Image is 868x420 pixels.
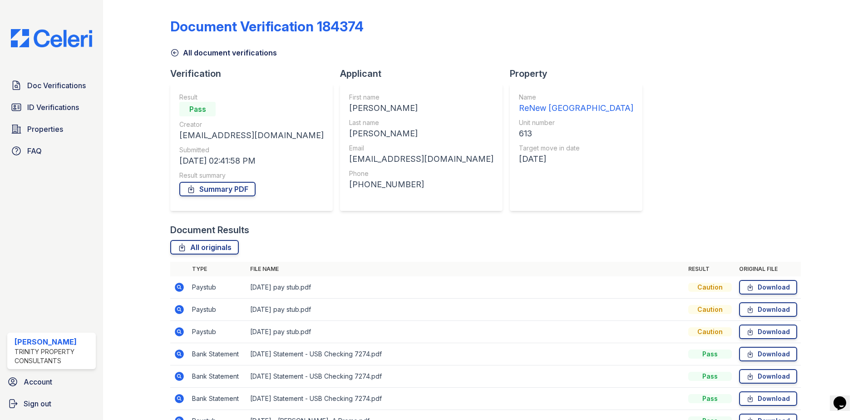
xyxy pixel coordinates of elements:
img: CE_Logo_Blue-a8612792a0a2168367f1c8372b55b34899dd931a85d93a1a3d3e32e68fde9ad4.png [4,29,99,47]
div: [EMAIL_ADDRESS][DOMAIN_NAME] [349,153,493,165]
span: FAQ [27,145,42,156]
td: [DATE] Statement - USB Checking 7274.pdf [247,365,685,388]
a: ID Verifications [7,98,96,116]
a: Download [739,302,797,317]
div: Pass [688,372,732,381]
a: Download [739,325,797,339]
a: Account [4,373,99,391]
th: Original file [735,262,801,276]
div: Name [519,93,633,102]
td: [DATE] Statement - USB Checking 7274.pdf [247,343,685,365]
a: FAQ [7,142,96,160]
span: ID Verifications [27,102,79,113]
span: Properties [27,124,63,135]
td: [DATE] pay stub.pdf [247,299,685,321]
a: Download [739,369,797,384]
div: Pass [688,394,732,403]
div: Pass [688,350,732,359]
div: [PERSON_NAME] [15,336,92,347]
iframe: chat widget [830,384,859,411]
td: Bank Statement [188,388,247,410]
div: Verification [170,67,340,80]
div: Caution [688,327,732,336]
a: Download [739,347,797,361]
a: Doc Verifications [7,76,96,95]
div: Pass [179,102,216,116]
span: Account [24,376,52,387]
span: Doc Verifications [27,80,86,91]
div: Phone [349,169,493,178]
div: Result [179,93,324,102]
div: Caution [688,305,732,314]
div: Submitted [179,145,324,155]
a: All originals [170,240,239,255]
td: Bank Statement [188,343,247,365]
th: Result [685,262,735,276]
th: File name [247,262,685,276]
a: Sign out [4,395,99,413]
div: Last name [349,118,493,127]
td: [DATE] pay stub.pdf [247,321,685,343]
a: All document verifications [170,47,277,58]
td: [DATE] pay stub.pdf [247,276,685,299]
a: Download [739,280,797,295]
div: [PERSON_NAME] [349,127,493,140]
span: Sign out [24,398,51,409]
td: [DATE] Statement - USB Checking 7274.pdf [247,388,685,410]
div: Document Results [170,224,249,236]
div: Applicant [340,67,510,80]
div: Trinity Property Consultants [15,347,92,365]
div: Result summary [179,171,324,180]
a: Summary PDF [179,182,256,196]
div: Caution [688,283,732,292]
td: Paystub [188,276,247,299]
div: [DATE] [519,153,633,165]
div: Unit number [519,118,633,127]
a: Name ReNew [GEOGRAPHIC_DATA] [519,93,633,115]
div: ReNew [GEOGRAPHIC_DATA] [519,102,633,115]
a: Properties [7,120,96,138]
div: [EMAIL_ADDRESS][DOMAIN_NAME] [179,129,324,142]
div: [DATE] 02:41:58 PM [179,155,324,167]
td: Paystub [188,321,247,343]
th: Type [188,262,247,276]
div: Property [510,67,650,80]
td: Paystub [188,299,247,321]
td: Bank Statement [188,365,247,388]
div: Email [349,144,493,153]
div: Target move in date [519,144,633,153]
div: First name [349,93,493,102]
div: Creator [179,120,324,129]
div: Document Verification 184374 [170,18,364,35]
div: [PERSON_NAME] [349,102,493,115]
div: [PHONE_NUMBER] [349,178,493,191]
a: Download [739,391,797,406]
div: 613 [519,127,633,140]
